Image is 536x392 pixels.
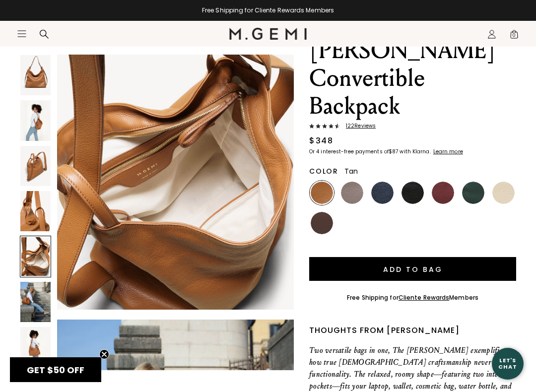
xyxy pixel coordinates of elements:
a: 122Reviews [309,123,516,131]
img: The Laura Convertible Backpack [20,55,51,95]
img: M.Gemi [229,28,307,40]
button: Open site menu [17,29,27,39]
span: Tan [344,166,358,176]
div: GET $50 OFFClose teaser [10,357,101,382]
img: The Laura Convertible Backpack [20,282,51,322]
img: The Laura Convertible Backpack [20,100,51,140]
span: GET $50 OFF [27,364,84,376]
img: Navy [371,182,394,204]
img: Tan [311,182,333,204]
a: Cliente Rewards [399,293,450,302]
img: Dark Burgundy [432,182,454,204]
div: $348 [309,135,333,147]
klarna-placement-style-body: with Klarna [400,148,432,155]
img: Black [402,182,424,204]
img: The Laura Convertible Backpack [20,327,51,367]
img: The Laura Convertible Backpack [20,191,51,231]
img: Dark Green [462,182,484,204]
span: 0 [509,31,519,41]
div: Thoughts from [PERSON_NAME] [309,325,516,336]
img: The Laura Convertible Backpack [20,146,51,186]
klarna-placement-style-amount: $87 [389,148,398,155]
klarna-placement-style-cta: Learn more [433,148,463,155]
img: Warm Gray [341,182,363,204]
img: Ecru [492,182,515,204]
h2: Color [309,167,338,175]
div: Free Shipping for Members [347,294,478,302]
button: Close teaser [99,349,109,359]
span: 122 Review s [340,123,376,129]
button: Add to Bag [309,257,516,281]
a: Learn more [432,149,463,155]
klarna-placement-style-body: Or 4 interest-free payments of [309,148,389,155]
img: Chocolate [311,212,333,234]
div: Let's Chat [492,357,524,370]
